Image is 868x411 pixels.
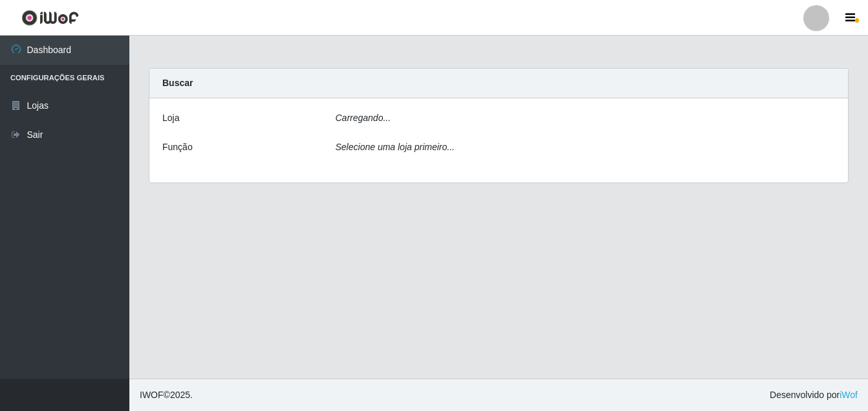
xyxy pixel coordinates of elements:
[140,388,193,402] span: © 2025 .
[162,140,193,154] label: Função
[21,10,79,26] img: CoreUI Logo
[162,111,179,125] label: Loja
[336,142,455,152] i: Selecione uma loja primeiro...
[770,388,858,402] span: Desenvolvido por
[840,390,858,400] a: iWof
[336,113,391,123] i: Carregando...
[140,390,164,400] span: IWOF
[162,78,193,88] strong: Buscar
